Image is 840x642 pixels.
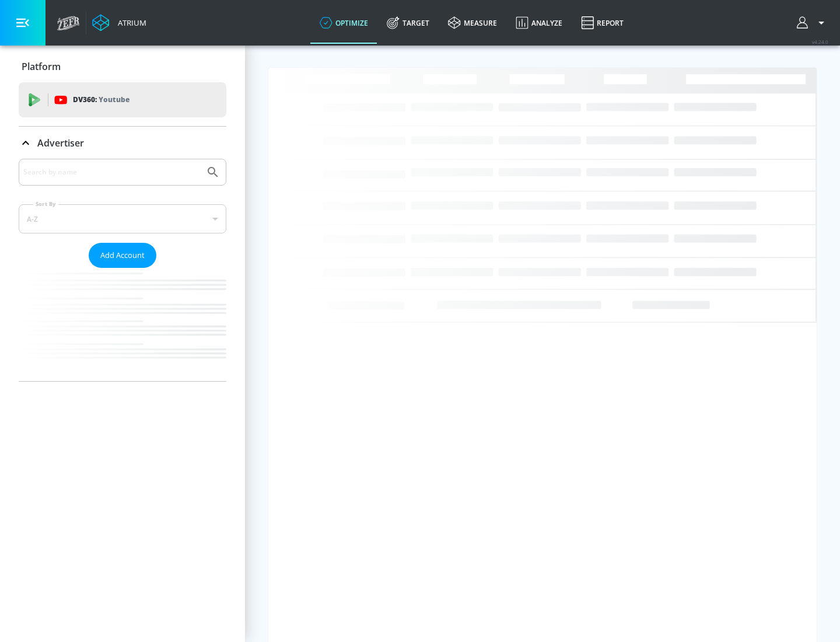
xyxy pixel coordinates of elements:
p: Youtube [99,93,129,106]
div: Platform [19,50,226,83]
a: Report [572,2,633,44]
nav: list of Advertiser [19,268,226,381]
div: A-Z [19,204,226,233]
a: measure [439,2,506,44]
div: DV360: Youtube [19,82,226,117]
button: Add Account [89,243,156,268]
a: Target [377,2,439,44]
p: Platform [22,60,61,73]
div: Advertiser [19,159,226,381]
div: Advertiser [19,127,226,159]
input: Search by name [23,165,200,180]
a: optimize [310,2,377,44]
span: v 4.24.0 [812,39,828,45]
p: Advertiser [37,137,84,149]
p: DV360: [73,93,129,106]
span: Add Account [100,249,145,262]
label: Sort By [33,200,58,208]
a: Atrium [92,14,146,32]
div: Atrium [113,18,146,28]
a: Analyze [506,2,572,44]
